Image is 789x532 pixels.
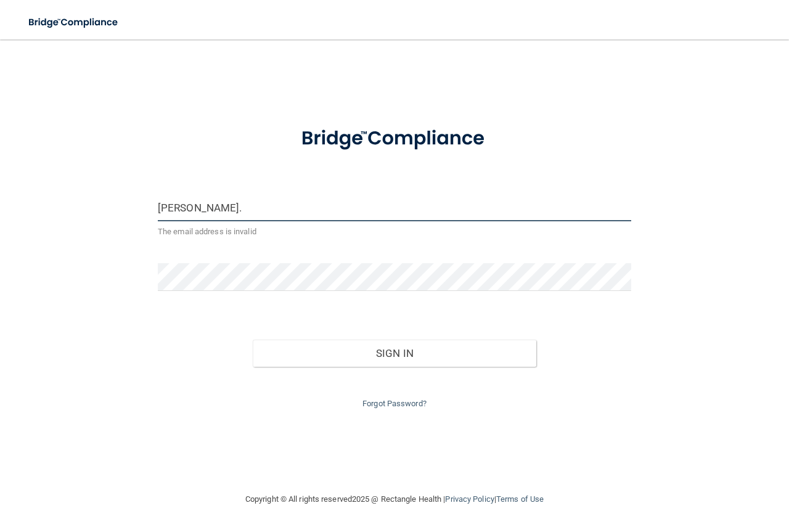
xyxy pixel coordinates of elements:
img: bridge_compliance_login_screen.278c3ca4.svg [18,10,129,35]
a: Forgot Password? [362,399,427,408]
div: Copyright © All rights reserved 2025 @ Rectangle Health | | [170,480,619,519]
p: The email address is invalid [158,224,631,239]
input: Email [158,194,631,221]
a: Privacy Policy [445,494,494,504]
img: bridge_compliance_login_screen.278c3ca4.svg [281,113,509,164]
button: Sign In [253,340,537,367]
iframe: Drift Widget Chat Controller [576,444,774,494]
a: Terms of Use [496,494,544,504]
